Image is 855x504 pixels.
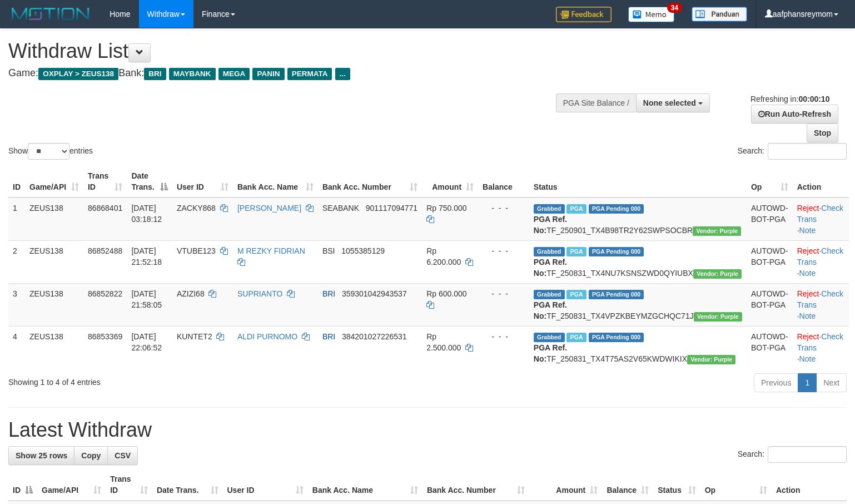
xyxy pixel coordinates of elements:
span: Grabbed [534,247,565,256]
th: ID: activate to sort column descending [8,469,37,501]
span: Marked by aafsolysreylen [566,247,586,256]
div: - - - [483,245,525,256]
td: ZEUS138 [25,326,83,369]
a: Check Trans [797,246,843,266]
span: ... [335,68,350,80]
b: PGA Ref. No: [534,215,567,235]
td: · · [793,283,849,326]
th: Game/API: activate to sort column ascending [25,166,83,197]
span: Copy 901117094771 to clipboard [366,204,417,213]
select: Showentries [28,143,69,160]
td: TF_250901_TX4B98TR2Y62SWPSOCBR [529,197,747,241]
a: Note [799,312,816,320]
th: ID [8,166,25,197]
th: User ID: activate to sort column ascending [172,166,233,197]
b: PGA Ref. No: [534,258,567,278]
td: 3 [8,283,25,326]
a: Check Trans [797,204,843,224]
th: Date Trans.: activate to sort column ascending [152,469,223,501]
td: TF_250831_TX4NU7KSNSZWD0QYIUBX [529,240,747,283]
span: 86852488 [88,246,122,255]
a: Reject [797,246,819,255]
a: Reject [797,289,819,298]
a: Previous [754,373,798,392]
span: KUNTET2 [177,332,212,341]
th: Balance [478,166,529,197]
a: Reject [797,204,819,213]
a: Note [799,226,816,235]
h1: Withdraw List [8,40,559,62]
span: Refreshing in: [750,95,829,103]
label: Show entries [8,143,93,160]
th: Bank Acc. Name: activate to sort column ascending [308,469,422,501]
span: 86853369 [88,332,122,341]
td: AUTOWD-BOT-PGA [747,197,793,241]
a: Run Auto-Refresh [751,105,838,123]
span: Vendor URL: https://trx4.1velocity.biz [693,226,741,236]
img: Button%20Memo.svg [628,7,675,22]
td: ZEUS138 [25,283,83,326]
label: Search: [738,446,847,463]
div: Showing 1 to 4 of 4 entries [8,372,348,388]
span: Copy 384201027226531 to clipboard [342,332,407,341]
span: 86852822 [88,289,122,298]
span: PGA Pending [589,333,644,342]
td: 2 [8,240,25,283]
th: Balance: activate to sort column ascending [602,469,653,501]
span: Vendor URL: https://trx4.1velocity.biz [687,355,735,364]
td: 4 [8,326,25,369]
div: - - - [483,202,525,214]
span: BSI [322,246,335,255]
th: Date Trans.: activate to sort column descending [127,166,172,197]
th: Trans ID: activate to sort column ascending [106,469,152,501]
span: Rp 600.000 [426,289,466,298]
a: Check Trans [797,332,843,352]
h1: Latest Withdraw [8,419,847,441]
span: MAYBANK [169,68,216,80]
span: Grabbed [534,204,565,214]
b: PGA Ref. No: [534,343,567,363]
span: PGA Pending [589,247,644,256]
a: Check Trans [797,289,843,309]
td: · · [793,240,849,283]
span: PGA Pending [589,204,644,214]
a: Note [799,269,816,278]
td: TF_250831_TX4T75AS2V65KWDWIKIX [529,326,747,369]
span: PERMATA [287,68,332,80]
span: None selected [643,98,696,107]
td: AUTOWD-BOT-PGA [747,326,793,369]
a: M REZKY FIDRIAN [237,246,305,255]
span: Rp 750.000 [426,204,466,213]
div: - - - [483,331,525,342]
h4: Game: Bank: [8,68,559,79]
span: Grabbed [534,333,565,342]
th: Op: activate to sort column ascending [747,166,793,197]
img: Feedback.jpg [556,7,612,22]
span: BRI [322,332,335,341]
span: Grabbed [534,290,565,299]
th: Status [529,166,747,197]
th: Bank Acc. Number: activate to sort column ascending [318,166,422,197]
strong: 00:00:10 [798,95,829,103]
div: PGA Site Balance / [556,93,636,112]
span: Copy 1055385129 to clipboard [341,246,385,255]
th: Op: activate to sort column ascending [700,469,772,501]
td: AUTOWD-BOT-PGA [747,240,793,283]
b: PGA Ref. No: [534,300,567,320]
a: SUPRIANTO [237,289,282,298]
button: None selected [636,93,710,112]
span: Marked by aaftrukkakada [566,204,586,214]
td: 1 [8,197,25,241]
a: Note [799,354,816,363]
img: panduan.png [692,7,747,22]
span: SEABANK [322,204,359,213]
span: Marked by aaftrukkakada [566,290,586,299]
a: Show 25 rows [8,446,74,465]
span: [DATE] 21:52:18 [131,246,162,266]
a: Stop [807,123,838,142]
span: [DATE] 21:58:05 [131,289,162,309]
span: Vendor URL: https://trx4.1velocity.biz [694,312,742,322]
a: ALDI PURNOMO [237,332,297,341]
span: Rp 6.200.000 [426,246,461,266]
span: [DATE] 22:06:52 [131,332,162,352]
